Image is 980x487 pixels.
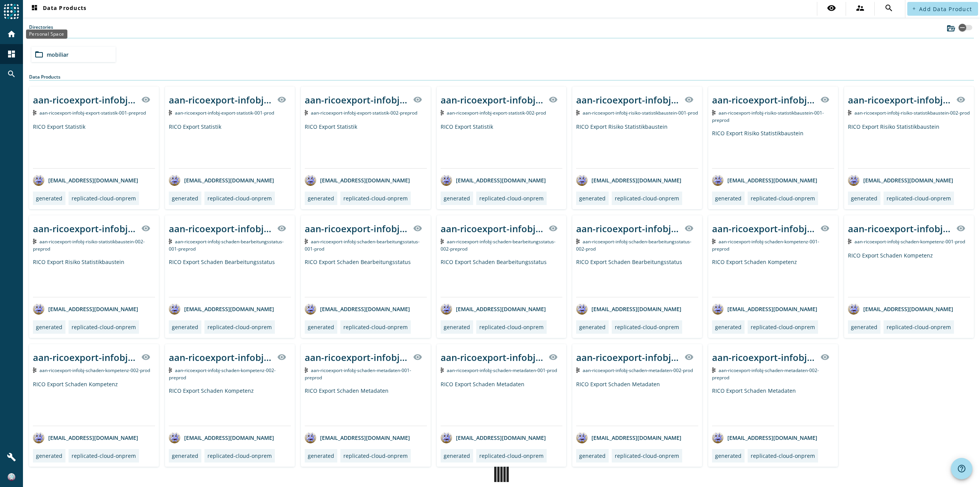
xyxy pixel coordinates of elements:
[441,222,544,235] div: aan-ricoexport-infobj-schaden-bearbeitungsstatus-002-_stage_
[207,323,272,331] div: replicated-cloud-onprem
[712,110,824,123] span: Kafka Topic: aan-ricoexport-infobj-risiko-statistikbaustein-001-preprod
[684,95,694,104] mat-icon: visibility
[169,303,274,315] div: [EMAIL_ADDRESS][DOMAIN_NAME]
[715,323,742,331] div: generated
[956,95,965,104] mat-icon: visibility
[33,222,137,235] div: aan-ricoexport-infobj-risiko-statistikbaustein-002-_stage_
[712,432,724,443] img: avatar
[36,452,62,459] div: generated
[615,195,679,202] div: replicated-cloud-onprem
[751,452,815,459] div: replicated-cloud-onprem
[33,351,137,364] div: aan-ricoexport-infobj-schaden-kompetenz-002-_stage_
[169,93,273,106] div: aan-ricoexport-infobj-export-statistik-001-_stage_
[343,323,408,331] div: replicated-cloud-onprem
[7,69,16,79] mat-icon: search
[305,303,410,315] div: [EMAIL_ADDRESS][DOMAIN_NAME]
[277,353,286,362] mat-icon: visibility
[169,123,291,168] div: RICO Export Statistik
[848,252,970,297] div: RICO Export Schaden Kompetenz
[887,195,951,202] div: replicated-cloud-onprem
[820,353,830,362] mat-icon: visibility
[36,323,62,331] div: generated
[712,238,819,252] span: Kafka Topic: aan-ricoexport-infobj-schaden-kompetenz-001-preprod
[751,195,815,202] div: replicated-cloud-onprem
[712,351,816,364] div: aan-ricoexport-infobj-schaden-metadaten-002-_stage_
[441,239,444,244] img: Kafka Topic: aan-ricoexport-infobj-schaden-bearbeitungsstatus-002-preprod
[712,303,724,315] img: avatar
[712,258,834,297] div: RICO Export Schaden Kompetenz
[343,452,408,459] div: replicated-cloud-onprem
[441,238,556,252] span: Kafka Topic: aan-ricoexport-infobj-schaden-bearbeitungsstatus-002-preprod
[820,95,830,104] mat-icon: visibility
[413,224,422,233] mat-icon: visibility
[172,452,198,459] div: generated
[33,303,138,315] div: [EMAIL_ADDRESS][DOMAIN_NAME]
[305,387,427,426] div: RICO Export Schaden Metadaten
[169,238,284,252] span: Kafka Topic: aan-ricoexport-infobj-schaden-bearbeitungsstatus-001-preprod
[576,222,680,235] div: aan-ricoexport-infobj-schaden-bearbeitungsstatus-002-_stage_
[907,2,978,16] button: Add Data Product
[444,452,470,459] div: generated
[712,367,819,381] span: Kafka Topic: aan-ricoexport-infobj-schaden-metadaten-002-preprod
[33,258,155,297] div: RICO Export Risiko Statistikbaustein
[848,303,953,315] div: [EMAIL_ADDRESS][DOMAIN_NAME]
[576,303,681,315] div: [EMAIL_ADDRESS][DOMAIN_NAME]
[549,224,558,233] mat-icon: visibility
[576,174,588,186] img: avatar
[305,238,420,252] span: Kafka Topic: aan-ricoexport-infobj-schaden-bearbeitungsstatus-001-prod
[39,110,146,116] span: Kafka Topic: aan-ricoexport-infobj-export-statistik-001-preprod
[33,432,44,443] img: avatar
[444,323,470,331] div: generated
[441,258,563,297] div: RICO Export Schaden Bearbeitungsstatus
[579,195,606,202] div: generated
[848,174,953,186] div: [EMAIL_ADDRESS][DOMAIN_NAME]
[413,95,422,104] mat-icon: visibility
[848,174,859,186] img: avatar
[29,74,974,80] div: Data Products
[712,222,816,235] div: aan-ricoexport-infobj-schaden-kompetenz-001-_stage_
[169,387,291,426] div: RICO Export Schaden Kompetenz
[712,432,817,443] div: [EMAIL_ADDRESS][DOMAIN_NAME]
[712,303,817,315] div: [EMAIL_ADDRESS][DOMAIN_NAME]
[141,224,150,233] mat-icon: visibility
[712,130,834,168] div: RICO Export Risiko Statistikbaustein
[957,464,966,473] mat-icon: help_outline
[169,303,180,315] img: avatar
[308,323,334,331] div: generated
[576,123,698,168] div: RICO Export Risiko Statistikbaustein
[848,239,851,244] img: Kafka Topic: aan-ricoexport-infobj-schaden-kompetenz-001-prod
[820,224,830,233] mat-icon: visibility
[712,110,715,115] img: Kafka Topic: aan-ricoexport-infobj-risiko-statistikbaustein-001-preprod
[919,5,972,13] span: Add Data Product
[576,239,580,244] img: Kafka Topic: aan-ricoexport-infobj-schaden-bearbeitungsstatus-002-prod
[579,323,606,331] div: generated
[305,174,410,186] div: [EMAIL_ADDRESS][DOMAIN_NAME]
[33,303,44,315] img: avatar
[441,110,444,115] img: Kafka Topic: aan-ricoexport-infobj-export-statistik-002-prod
[715,452,742,459] div: generated
[7,49,16,59] mat-icon: dashboard
[33,238,145,252] span: Kafka Topic: aan-ricoexport-infobj-risiko-statistikbaustein-002-preprod
[305,303,316,315] img: avatar
[576,110,580,115] img: Kafka Topic: aan-ricoexport-infobj-risiko-statistikbaustein-001-prod
[444,195,470,202] div: generated
[441,367,444,373] img: Kafka Topic: aan-ricoexport-infobj-schaden-metadaten-001-prod
[305,222,408,235] div: aan-ricoexport-infobj-schaden-bearbeitungsstatus-001-_stage_
[712,367,715,373] img: Kafka Topic: aan-ricoexport-infobj-schaden-metadaten-002-preprod
[33,110,36,115] img: Kafka Topic: aan-ricoexport-infobj-export-statistik-001-preprod
[33,367,36,373] img: Kafka Topic: aan-ricoexport-infobj-schaden-kompetenz-002-prod
[172,195,198,202] div: generated
[684,353,694,362] mat-icon: visibility
[576,93,680,106] div: aan-ricoexport-infobj-risiko-statistikbaustein-001-_stage_
[549,95,558,104] mat-icon: visibility
[305,432,316,443] img: avatar
[576,238,691,252] span: Kafka Topic: aan-ricoexport-infobj-schaden-bearbeitungsstatus-002-prod
[308,195,334,202] div: generated
[576,380,698,426] div: RICO Export Schaden Metadaten
[169,110,172,115] img: Kafka Topic: aan-ricoexport-infobj-export-statistik-001-prod
[576,258,698,297] div: RICO Export Schaden Bearbeitungsstatus
[848,110,851,115] img: Kafka Topic: aan-ricoexport-infobj-risiko-statistikbaustein-002-prod
[175,110,274,116] span: Kafka Topic: aan-ricoexport-infobj-export-statistik-001-prod
[854,238,965,245] span: Kafka Topic: aan-ricoexport-infobj-schaden-kompetenz-001-prod
[441,380,563,426] div: RICO Export Schaden Metadaten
